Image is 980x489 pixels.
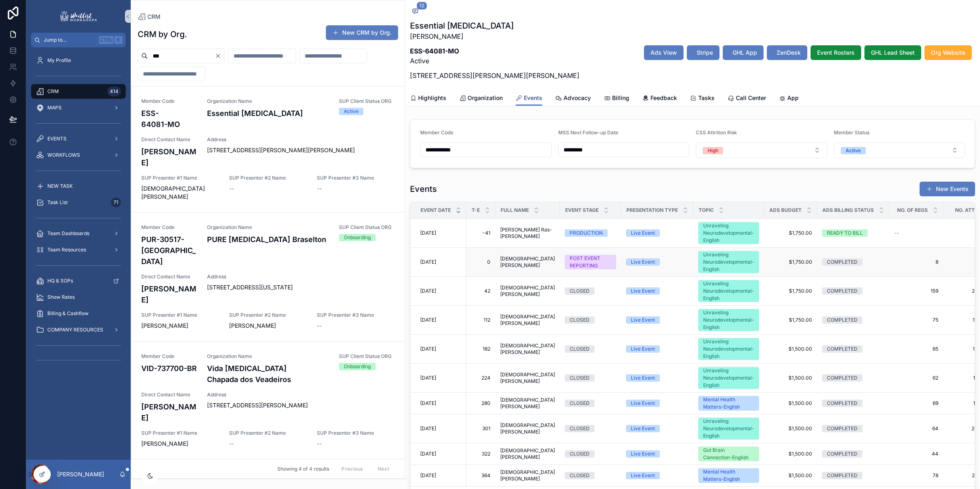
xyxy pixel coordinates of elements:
[471,451,490,457] a: 322
[698,222,759,244] a: Unraveling Neurodevelopmental-English
[698,94,715,102] span: Tasks
[698,396,759,411] a: Mental Health Matters-English
[500,397,555,410] a: [DEMOGRAPHIC_DATA][PERSON_NAME]
[207,146,395,154] span: [STREET_ADDRESS][PERSON_NAME][PERSON_NAME]
[698,280,759,302] a: Unraveling Neurodevelopmental-English
[141,224,197,231] span: Member Code
[827,425,857,432] div: COMPLETED
[31,131,126,146] a: EVENTS
[626,316,688,324] a: Live Event
[326,25,398,40] button: New CRM by Org.
[698,338,759,360] a: Unraveling Neurodevelopmental-English
[626,374,688,382] a: Live Event
[698,367,759,389] a: Unraveling Neurodevelopmental-English
[822,345,884,353] a: COMPLETED
[626,425,688,432] a: Live Event
[920,182,975,196] a: New Events
[931,49,965,57] span: Org Website
[631,316,655,324] div: Live Event
[115,37,122,43] span: K
[555,91,591,107] a: Advocacy
[894,230,899,236] span: --
[822,425,884,432] a: COMPLETED
[769,259,812,265] a: $1,750.00
[570,374,590,382] div: CLOSED
[339,98,395,104] span: SUP Client Status ORG
[626,258,688,266] a: Live Event
[631,425,655,432] div: Live Event
[767,45,807,60] button: ZenDesk
[344,234,371,241] div: Onboarding
[215,53,225,59] button: Clear
[565,374,616,382] a: CLOSED
[626,345,688,353] a: Live Event
[769,400,812,407] span: $1,500.00
[47,104,62,111] span: MAPS
[500,422,555,435] a: [DEMOGRAPHIC_DATA][PERSON_NAME]
[779,91,799,107] a: App
[703,418,754,440] div: Unraveling Neurodevelopmental-English
[207,391,395,398] span: Address
[471,288,490,294] a: 42
[471,375,490,381] a: 224
[420,375,461,381] a: [DATE]
[698,251,759,273] a: Unraveling Neurodevelopmental-English
[420,451,436,457] span: [DATE]
[107,87,121,96] div: 414
[141,136,197,143] span: Direct Contact Name
[822,229,884,237] a: READY TO BILL
[31,242,126,257] a: Team Resources
[141,353,197,360] span: Member Code
[894,346,938,352] a: 65
[229,430,307,436] span: SUP Presenter #2 Name
[229,175,307,181] span: SUP Presenter #2 Name
[141,184,219,201] span: [DEMOGRAPHIC_DATA][PERSON_NAME]
[894,288,938,294] a: 159
[207,98,329,104] span: Organization Name
[703,222,754,244] div: Unraveling Neurodevelopmental-English
[500,227,555,240] a: [PERSON_NAME] Ras-[PERSON_NAME]
[827,287,857,295] div: COMPLETED
[207,234,329,245] h4: PURE [MEDICAL_DATA] Braselton
[141,322,219,330] span: [PERSON_NAME]
[500,371,555,385] span: [DEMOGRAPHIC_DATA][PERSON_NAME]
[604,91,629,107] a: Billing
[894,317,938,323] a: 75
[690,91,715,107] a: Tasks
[777,49,801,57] span: ZenDesk
[31,273,126,288] a: HQ & SOPs
[769,288,812,294] span: $1,750.00
[811,45,861,60] button: Event Rosters
[846,147,861,154] div: Active
[626,287,688,295] a: Live Event
[471,425,490,432] span: 301
[894,425,938,432] a: 64
[703,396,754,411] div: Mental Health Matters-English
[769,375,812,381] a: $1,500.00
[317,430,395,436] span: SUP Presenter #3 Name
[229,322,307,330] span: [PERSON_NAME]
[31,322,126,337] a: COMPANY RESOURCES
[99,36,114,44] span: Ctrl
[626,229,688,237] a: Live Event
[703,447,754,461] div: Gut Brain Connection-English
[631,229,655,237] div: Live Event
[229,440,234,448] span: --
[339,353,395,360] span: SUP Client Status ORG
[31,100,126,115] a: MAPS
[631,345,655,353] div: Live Event
[827,345,857,353] div: COMPLETED
[31,179,126,193] a: NEW TASK
[420,400,436,407] span: [DATE]
[420,230,461,236] a: [DATE]
[418,94,446,102] span: Highlights
[207,224,329,231] span: Organization Name
[207,273,395,280] span: Address
[894,375,938,381] a: 62
[500,313,555,327] a: [DEMOGRAPHIC_DATA][PERSON_NAME]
